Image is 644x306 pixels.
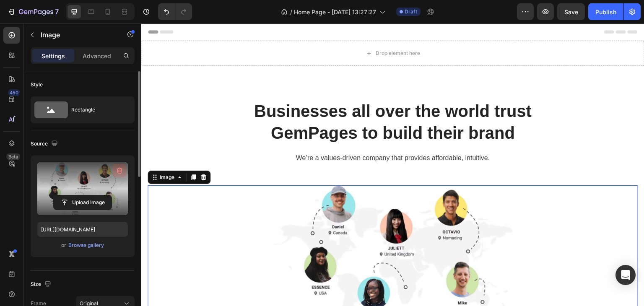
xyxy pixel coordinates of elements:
span: / [290,8,292,16]
span: Draft [405,8,417,16]
button: Publish [588,3,623,20]
h2: Businesses all over the world trust GemPages to build their brand [6,76,497,121]
div: Open Intercom Messenger [615,265,636,285]
button: Upload Image [53,195,112,210]
span: Home Page - [DATE] 13:27:27 [294,8,376,16]
div: Browse gallery [68,241,104,249]
p: We’re a values-driven company that provides affordable, intuitive. [7,129,496,141]
div: Undo/Redo [158,3,192,20]
div: Image [17,150,35,158]
iframe: Design area [141,23,644,306]
input: https://example.com/image.jpg [37,222,128,237]
span: Save [564,8,578,16]
p: Image [41,30,112,40]
p: 7 [55,7,59,17]
div: Style [31,81,43,88]
p: Advanced [83,52,111,60]
div: Source [31,138,60,150]
span: or [61,240,66,250]
div: Publish [595,8,616,16]
div: Rectangle [71,100,122,119]
div: Beta [6,153,20,160]
button: Save [557,3,585,20]
img: image%20350%20_1_.png [132,162,371,300]
p: Settings [42,52,65,60]
div: 450 [8,89,20,96]
div: Size [31,279,53,290]
button: 7 [3,3,62,20]
div: Drop element here [234,26,279,33]
button: Browse gallery [68,241,104,249]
